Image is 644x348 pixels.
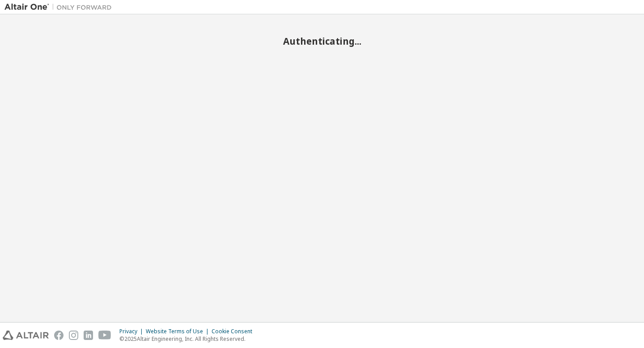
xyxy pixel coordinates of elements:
[119,328,146,335] div: Privacy
[212,328,258,335] div: Cookie Consent
[119,335,258,343] p: © 2025 Altair Engineering, Inc. All Rights Reserved.
[4,3,116,12] img: Altair One
[54,331,64,340] img: facebook.svg
[84,331,93,340] img: linkedin.svg
[69,331,78,340] img: instagram.svg
[4,35,640,47] h2: Authenticating...
[98,331,111,340] img: youtube.svg
[146,328,212,335] div: Website Terms of Use
[3,331,49,340] img: altair_logo.svg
